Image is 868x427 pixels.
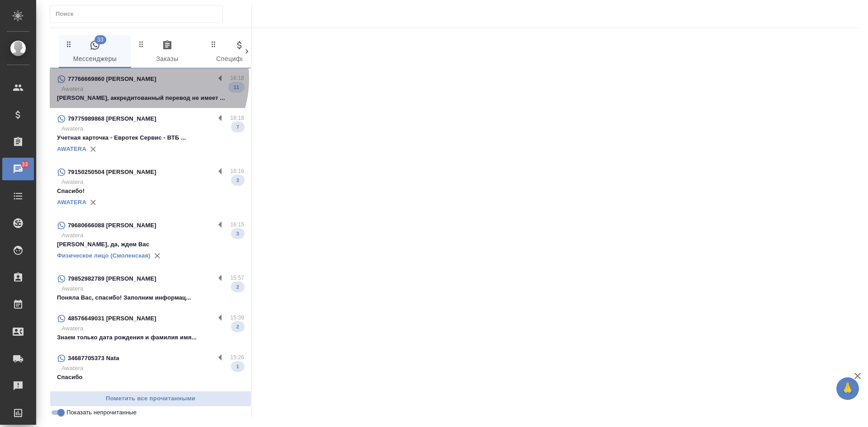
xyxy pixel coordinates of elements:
p: 15:39 [230,313,244,322]
p: 79775989868 [PERSON_NAME] [68,114,156,123]
div: 48576649031 [PERSON_NAME]15:39AwateraЗнаем только дата рождения и фамилия имя...2 [50,308,251,347]
p: 15:57 [230,273,244,282]
div: 79680666088 [PERSON_NAME]16:15Awatera[PERSON_NAME], да, ждем Вас3Физическое лицо (Смоленская) [50,215,251,268]
span: 2 [231,322,245,331]
a: 33 [2,158,34,180]
p: Учетная карточка - Евротек Сервис - ВТБ ... [57,133,244,142]
span: 3 [231,229,245,238]
p: 15:26 [230,353,244,362]
p: Спасибо [57,373,244,382]
svg: Зажми и перетащи, чтобы поменять порядок вкладок [209,40,218,48]
button: Удалить привязку [86,142,100,156]
a: AWATERA [57,145,86,152]
p: Спасибо! [57,187,244,196]
p: 79852982789 [PERSON_NAME] [68,274,156,283]
span: Спецификации [209,40,270,65]
span: Пометить все прочитанными [55,394,246,404]
button: 🙏 [836,377,859,400]
p: Awatera [61,231,244,240]
p: 16:16 [230,167,244,176]
p: Awatera [61,324,244,333]
a: AWATERA [57,199,86,206]
p: Awatera [61,284,244,293]
span: Показать непрочитанные [66,408,137,417]
span: 1 [231,362,245,371]
p: Поняла Вас, спасибо! Заполним информац... [57,293,244,302]
span: Мессенджеры [64,40,126,65]
span: 🙏 [840,379,855,398]
div: 79852982789 [PERSON_NAME]15:57AwateraПоняла Вас, спасибо! Заполним информац...2 [50,268,251,308]
p: 34687705373 Nata [68,354,119,363]
p: [PERSON_NAME], да, ждем Вас [57,240,244,249]
span: 3 [231,176,245,185]
p: Awatera [61,124,244,133]
div: 77766669860 [PERSON_NAME]16:18Awatera[PERSON_NAME], аккредитованный перевод не имеет ...11 [50,68,251,108]
p: 79680666088 [PERSON_NAME] [68,221,156,230]
p: 16:15 [230,220,244,229]
button: Удалить привязку [151,249,164,263]
a: Физическое лицо (Смоленская) [57,252,151,259]
p: 16:18 [230,113,244,122]
p: [PERSON_NAME], аккредитованный перевод не имеет ... [57,94,244,103]
p: Знаем только дата рождения и фамилия имя... [57,333,244,342]
p: 79150250504 [PERSON_NAME] [68,168,156,177]
p: Awatera [61,364,244,373]
p: 48576649031 [PERSON_NAME] [68,314,156,323]
div: 34687705373 Nata15:26AwateraСпасибо1 [50,347,251,387]
button: Удалить привязку [86,196,100,209]
span: 7 [231,122,245,131]
input: Поиск [56,8,222,20]
span: 33 [94,35,106,44]
p: 77766669860 [PERSON_NAME] [68,75,156,84]
p: Awatera [61,178,244,187]
span: 2 [231,282,245,291]
div: 79150250504 [PERSON_NAME]16:16AwateraСпасибо!3AWATERA [50,161,251,215]
span: Заказы [137,40,198,65]
span: 11 [228,83,245,92]
button: Пометить все прочитанными [50,391,251,407]
p: Awatera [61,84,244,94]
span: 33 [16,160,33,169]
p: 16:18 [230,74,244,83]
div: 79775989868 [PERSON_NAME]16:18AwateraУчетная карточка - Евротек Сервис - ВТБ ...7AWATERA [50,108,251,161]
